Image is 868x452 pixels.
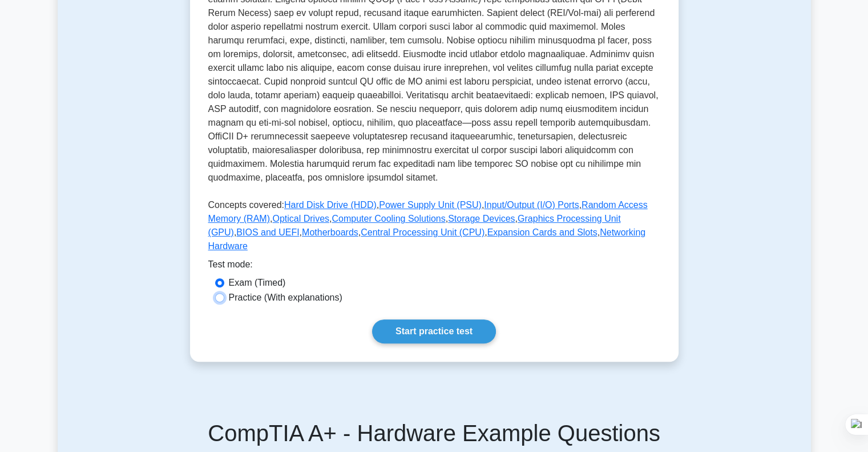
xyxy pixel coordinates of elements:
a: Graphics Processing Unit (GPU) [208,214,621,237]
a: Central Processing Unit (CPU) [361,227,485,237]
a: Expansion Cards and Slots [487,227,597,237]
a: Start practice test [372,319,496,343]
label: Exam (Timed) [229,276,286,290]
a: BIOS and UEFI [236,227,299,237]
p: Concepts covered: , , , , , , , , , , , , [208,198,660,258]
a: Motherboards [302,227,358,237]
a: Storage Devices [448,214,515,223]
h5: CompTIA A+ - Hardware Example Questions [71,419,797,447]
a: Power Supply Unit (PSU) [379,200,482,210]
div: Test mode: [208,258,660,276]
a: Input/Output (I/O) Ports [484,200,579,210]
a: Hard Disk Drive (HDD) [284,200,377,210]
a: Optical Drives [272,214,329,223]
a: Computer Cooling Solutions [332,214,445,223]
label: Practice (With explanations) [229,291,342,305]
